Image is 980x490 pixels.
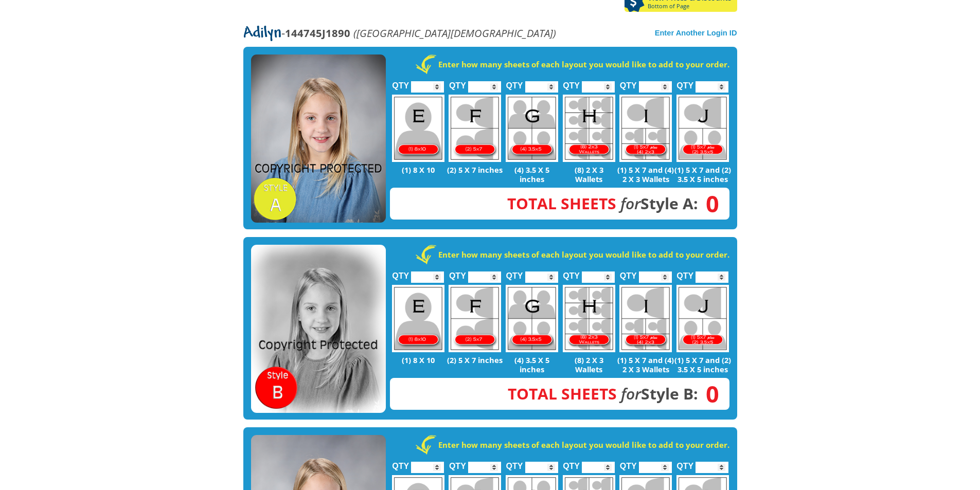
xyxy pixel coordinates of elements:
img: I [619,285,672,352]
label: QTY [506,260,523,285]
p: (1) 5 X 7 and (4) 2 X 3 Wallets [617,355,674,374]
p: (1) 8 X 10 [390,165,447,174]
label: QTY [392,450,409,476]
label: QTY [449,260,466,285]
label: QTY [563,260,580,285]
img: H [563,285,615,352]
img: E [392,95,444,162]
img: J [676,285,729,352]
label: QTY [392,70,409,95]
strong: Enter how many sheets of each layout you would like to add to your order. [438,440,729,450]
label: QTY [506,450,523,476]
span: Bottom of Page [648,3,737,9]
p: (1) 5 X 7 and (2) 3.5 X 5 inches [674,165,732,184]
label: QTY [563,70,580,95]
a: Enter Another Login ID [655,29,737,37]
label: QTY [449,70,466,95]
label: QTY [620,450,637,476]
p: (8) 2 X 3 Wallets [560,355,617,374]
img: F [449,95,501,162]
p: (2) 5 X 7 inches [447,165,504,174]
em: for [620,193,640,214]
span: Adilyn [243,25,281,42]
label: QTY [676,70,693,95]
label: QTY [449,450,466,476]
label: QTY [506,70,523,95]
span: Total Sheets [507,193,616,214]
img: G [506,95,558,162]
img: J [676,95,729,162]
label: QTY [620,260,637,285]
p: (1) 5 X 7 and (4) 2 X 3 Wallets [617,165,674,184]
span: 0 [698,198,719,209]
img: F [449,285,501,352]
span: 0 [698,388,719,400]
img: H [563,95,615,162]
strong: 144745J1890 [285,26,350,40]
p: (1) 5 X 7 and (2) 3.5 X 5 inches [674,355,732,374]
img: STYLE B [251,245,386,413]
em: ([GEOGRAPHIC_DATA][DEMOGRAPHIC_DATA]) [353,26,556,40]
p: (8) 2 X 3 Wallets [560,165,617,184]
label: QTY [392,260,409,285]
p: (4) 3.5 X 5 inches [504,165,561,184]
p: - [243,27,556,39]
span: Total Sheets [508,383,617,404]
p: (1) 8 X 10 [390,355,447,365]
label: QTY [563,450,580,476]
strong: Enter how many sheets of each layout you would like to add to your order. [438,59,729,69]
p: (4) 3.5 X 5 inches [504,355,561,374]
em: for [621,383,641,404]
strong: Enter how many sheets of each layout you would like to add to your order. [438,249,729,260]
img: G [506,285,558,352]
p: (2) 5 X 7 inches [447,355,504,365]
strong: Style B: [508,383,698,404]
label: QTY [676,450,693,476]
img: E [392,285,444,352]
img: STYLE A [251,55,386,223]
strong: Style A: [507,193,698,214]
label: QTY [676,260,693,285]
label: QTY [620,70,637,95]
img: I [619,95,672,162]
